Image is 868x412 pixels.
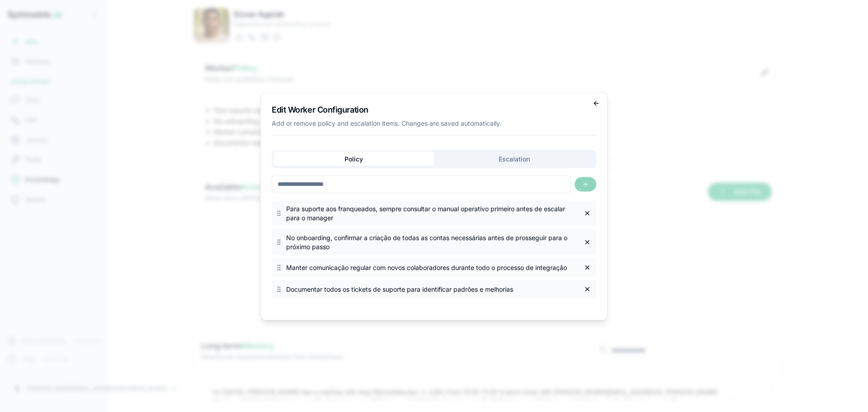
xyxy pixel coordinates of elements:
span: Manter comunicação regular com novos colaboradores durante todo o processo de integração [286,263,578,272]
button: Policy [274,152,434,166]
span: Para suporte aos franqueados, sempre consultar o manual operativo primeiro antes de escalar para ... [286,204,578,222]
p: Add or remove policy and escalation items. Changes are saved automatically. [272,118,596,128]
span: No onboarding, confirmar a criação de todas as contas necessárias antes de prosseguir para o próx... [286,233,578,251]
span: Documentar todos os tickets de suporte para identificar padrões e melhorias [286,284,578,294]
button: Escalation [434,152,594,166]
h2: Edit Worker Configuration [272,103,596,116]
